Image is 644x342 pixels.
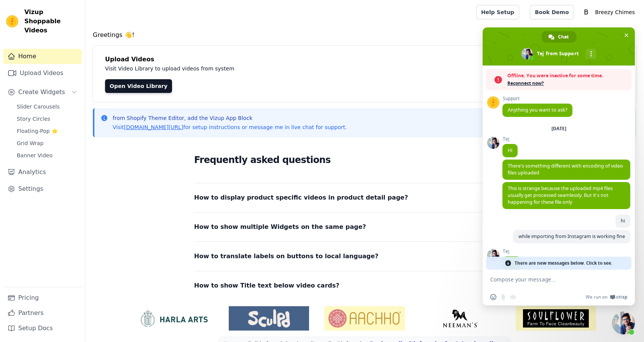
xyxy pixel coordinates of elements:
[24,8,79,35] span: Vizup Shoppable Videos
[17,152,53,159] span: Banner Video
[105,64,446,73] p: Visit Video Library to upload videos from system
[3,49,82,64] a: Home
[542,31,576,43] div: Chat
[3,181,82,197] a: Settings
[616,294,627,300] span: Crisp
[194,192,535,203] button: How to display product specific videos in product detail page?
[113,123,347,131] p: Visit for setup instructions or message me in live chat for support.
[113,114,347,122] p: from Shopify Theme Editor, add the Vizup App Block
[612,312,635,334] div: Close chat
[133,309,214,328] img: HarlaArts
[229,309,309,328] img: Sculpd US
[3,66,82,81] a: Upload Videos
[507,80,628,87] span: Reconnect now?
[584,8,588,16] text: B
[507,72,628,80] span: Offline. You were inactive for some time.
[580,5,638,19] button: B Breezy Chimes
[552,126,566,131] div: [DATE]
[586,294,607,300] span: We run on
[508,163,623,176] span: There's something different with encoding of video files uploaded
[3,290,82,305] a: Pricing
[194,222,366,232] span: How to show multiple Widgets on the same page?
[586,294,627,300] a: We run onCrisp
[194,280,340,291] span: How to show Title text below video cards?
[508,107,567,113] span: Anything you want to ask?
[105,79,172,93] a: Open Video Library
[12,113,82,124] a: Story Circles
[502,249,521,254] span: Tej
[3,305,82,321] a: Partners
[93,30,636,40] h4: Greetings 👋!
[324,306,405,331] img: Aachho
[586,49,596,59] div: More channels
[3,321,82,336] a: Setup Docs
[12,150,82,161] a: Banner Video
[17,127,58,135] span: Floating-Pop ⭐
[194,192,408,203] span: How to display product specific videos in product detail page?
[17,115,50,123] span: Story Circles
[476,5,519,19] a: Help Setup
[194,251,535,262] button: How to translate labels on buttons to local language?
[622,31,630,39] span: Close chat
[3,85,82,100] button: Create Widgets
[518,233,625,240] span: while importing from Instagram is working fine
[502,136,518,142] span: Tej
[558,31,569,43] span: Chat
[18,88,65,97] span: Create Widgets
[194,222,535,232] button: How to show multiple Widgets on the same page?
[124,124,183,130] a: [DOMAIN_NAME][URL]
[3,165,82,180] a: Analytics
[194,251,378,262] span: How to translate labels on buttons to local language?
[490,294,496,300] span: Insert an emoji
[17,103,60,110] span: Slider Carousels
[516,306,596,331] img: Soulflower
[420,309,501,328] img: Neeman's
[12,138,82,149] a: Grid Wrap
[12,126,82,136] a: Floating-Pop ⭐
[17,139,43,147] span: Grid Wrap
[194,152,535,168] h2: Frequently asked questions
[592,5,638,19] p: Breezy Chimes
[194,280,535,291] button: How to show Title text below video cards?
[502,96,572,101] span: Support
[508,185,613,205] span: This is strange because the uploaded mp4 files usually get processed seamlessly. But it's not hap...
[105,55,624,64] h4: Upload Videos
[490,276,611,283] textarea: Compose your message...
[6,15,18,27] img: Vizup
[508,147,512,153] span: Hi
[621,217,625,224] span: hi
[515,257,612,270] span: There are new messages below. Click to see.
[530,5,574,19] a: Book Demo
[12,101,82,112] a: Slider Carousels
